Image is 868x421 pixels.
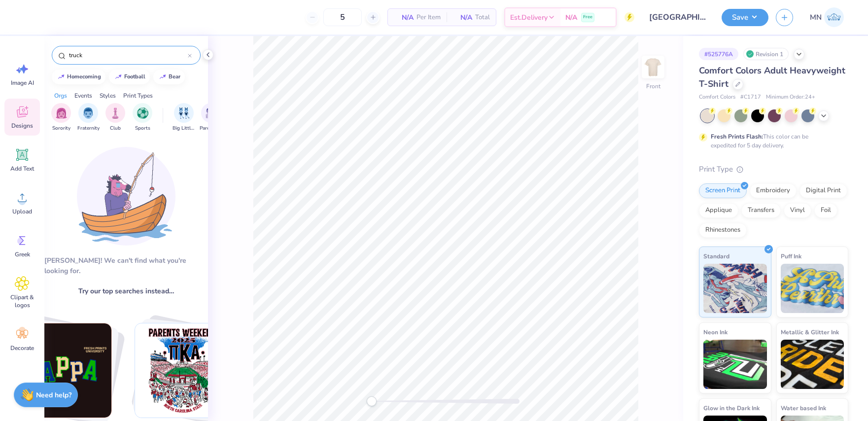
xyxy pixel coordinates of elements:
input: Try "Alpha" [68,50,188,60]
span: Add Text [10,165,34,173]
div: Foil [814,203,837,218]
div: Digital Print [799,183,847,198]
div: bear [169,74,180,79]
button: filter button [200,103,222,132]
img: trend_line.gif [57,74,65,80]
button: homecoming [52,70,105,84]
img: Puff Ink [781,264,844,313]
div: Print Type [699,164,848,175]
span: Sorority [52,125,70,132]
div: Transfers [741,203,781,218]
button: Save [722,9,768,26]
div: filter for Big Little Reveal [173,103,195,132]
img: homecoming [17,323,111,418]
div: Embroidery [750,183,797,198]
div: Revision 1 [743,48,789,60]
a: MN [805,7,848,27]
span: Comfort Colors Adult Heavyweight T-Shirt [699,65,845,90]
span: Fraternity [77,125,100,132]
span: Image AI [11,79,34,87]
span: Club [110,125,121,132]
div: filter for Sports [133,103,152,132]
button: filter button [105,103,125,132]
button: bear [153,70,185,84]
img: football [135,323,229,418]
div: Applique [699,203,738,218]
img: Front [643,57,663,77]
div: [PERSON_NAME]! We can't find what you're looking for. [44,255,208,276]
span: Decorate [10,344,34,352]
img: Sorority Image [56,107,67,119]
span: Greek [15,250,30,258]
img: trend_line.gif [159,74,167,80]
button: filter button [133,103,152,132]
img: Loading... [77,147,175,246]
img: Sports Image [137,107,148,119]
span: Upload [12,208,32,215]
div: Front [646,82,660,91]
span: Comfort Colors [699,93,735,102]
div: Screen Print [699,183,747,198]
div: Accessibility label [367,396,377,406]
img: Standard [703,264,767,313]
div: Events [74,91,92,100]
span: Neon Ink [703,327,728,337]
input: – – [323,8,362,26]
span: Standard [703,251,729,261]
button: filter button [51,103,71,132]
span: Total [475,12,490,23]
input: Untitled Design [642,7,714,27]
img: trend_line.gif [114,74,122,80]
div: filter for Parent's Weekend [200,103,222,132]
div: filter for Club [105,103,125,132]
span: N/A [452,12,472,23]
span: Per Item [417,12,441,23]
div: Print Types [123,91,153,100]
span: Est. Delivery [510,12,548,23]
span: MN [810,12,822,23]
img: Fraternity Image [83,107,94,119]
img: Neon Ink [703,340,767,389]
img: Metallic & Glitter Ink [781,340,844,389]
span: Clipart & logos [6,293,38,309]
span: Minimum Order: 24 + [766,93,815,102]
button: filter button [173,103,195,132]
span: Parent's Weekend [200,125,222,132]
span: Puff Ink [781,251,801,261]
span: Try our top searches instead… [78,286,174,296]
div: filter for Sorority [51,103,71,132]
img: Big Little Reveal Image [178,107,189,119]
span: Big Little Reveal [173,125,195,132]
span: Glow in the Dark Ink [703,403,760,413]
div: football [124,74,145,79]
img: Parent's Weekend Image [206,107,217,119]
span: Free [583,14,592,21]
div: homecoming [67,74,101,79]
span: Sports [135,125,150,132]
button: football [109,70,150,84]
span: N/A [394,12,414,23]
span: Water based Ink [781,403,826,413]
div: Orgs [54,91,67,100]
div: filter for Fraternity [77,103,100,132]
span: N/A [565,12,577,23]
strong: Need help? [36,390,71,400]
button: filter button [77,103,100,132]
img: Club Image [110,107,121,119]
span: # C1717 [740,93,761,102]
div: Styles [100,91,116,100]
div: Rhinestones [699,223,747,238]
div: Vinyl [784,203,811,218]
span: Designs [11,122,33,130]
span: Metallic & Glitter Ink [781,327,839,337]
img: Mark Navarro [824,7,844,27]
strong: Fresh Prints Flash: [711,133,763,140]
div: This color can be expedited for 5 day delivery. [711,132,832,150]
div: # 525776A [699,48,738,60]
